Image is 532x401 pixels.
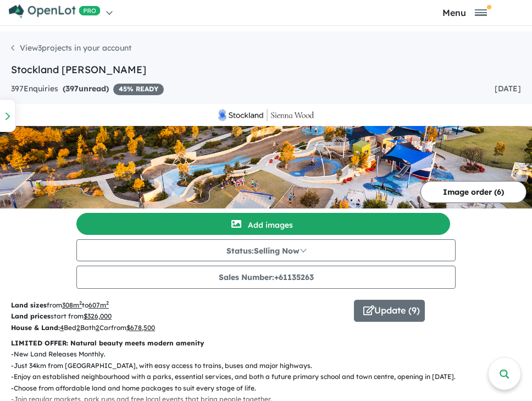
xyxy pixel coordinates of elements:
b: House & Land: [11,323,60,332]
button: Status:Selling Now [76,239,456,261]
p: from [11,300,346,311]
nav: breadcrumb [11,42,521,62]
b: Land prices [11,312,51,320]
span: 397 [65,84,79,94]
button: Sales Number:+61135263 [76,266,456,289]
u: 308 m [62,301,82,309]
img: Openlot PRO Logo White [9,4,101,18]
sup: 2 [106,300,109,306]
sup: 2 [79,300,82,306]
div: 397 Enquir ies [11,83,164,96]
button: Add images [76,213,450,235]
u: $ 678,500 [126,323,155,332]
p: - New Land Releases Monthly. [11,349,521,360]
p: - Just 34km from [GEOGRAPHIC_DATA], with easy access to trains, buses and major highways. [11,360,521,371]
span: 45 % READY [113,84,164,95]
u: 2 [96,323,99,332]
strong: ( unread) [63,84,109,94]
img: Stockland Sienna Wood - Hilbert Logo [4,108,528,122]
u: 2 [76,323,80,332]
p: - Enjoy an established neighbourhood with a parks, essential services, and both a future primary ... [11,371,521,382]
b: Land sizes [11,301,47,309]
button: Image order (6) [420,181,527,203]
p: - Choose from affordable land and home packages to suit every stage of life. [11,383,521,394]
u: 4 [60,323,64,332]
a: Stockland [PERSON_NAME] [11,63,146,76]
u: 607 m [88,301,109,309]
a: View3projects in your account [11,43,131,53]
button: Toggle navigation [401,7,530,18]
p: start from [11,311,346,322]
span: to [82,301,109,309]
div: [DATE] [495,83,521,96]
button: Update (9) [354,300,425,322]
p: Bed Bath Car from [11,322,346,333]
p: LIMITED OFFER: Natural beauty meets modern amenity [11,338,521,349]
u: $ 326,000 [84,312,112,320]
